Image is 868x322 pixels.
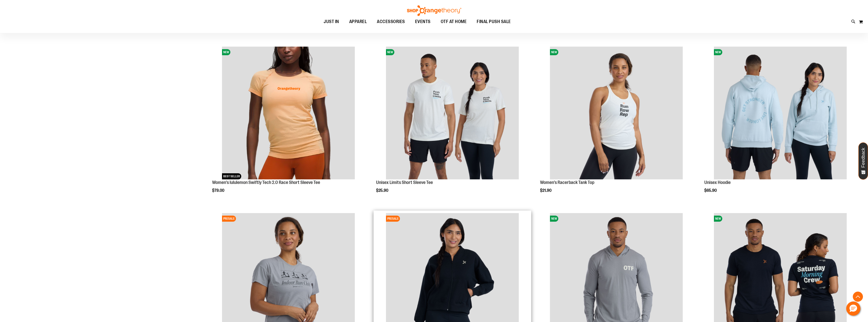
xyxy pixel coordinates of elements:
img: Image of Unisex Hoodie [714,47,847,179]
span: PRESALE [222,216,236,222]
span: FINAL PUSH SALE [477,16,511,27]
a: Image of Unisex HoodieNEW [704,47,857,180]
div: product [210,44,367,206]
a: APPAREL [344,16,372,27]
span: OTF AT HOME [441,16,467,27]
span: NEW [550,216,558,222]
span: NEW [222,49,230,55]
a: OTF AT HOME [436,16,472,28]
span: $25.90 [376,188,389,193]
button: Hello, have a question? Let’s chat. [846,301,860,316]
span: JUST IN [324,16,339,27]
a: EVENTS [410,16,436,28]
img: Women's lululemon Swiftly Tech 2.0 Race Short Sleeve Tee [222,47,355,179]
div: product [538,44,695,206]
span: NEW [550,49,558,55]
a: Women's Racerback Tank Top [540,180,594,185]
span: $21.90 [540,188,552,193]
img: Shop Orangetheory [406,5,462,16]
img: Image of Womens Racerback Tank [550,47,683,179]
span: $65.90 [704,188,717,193]
a: Unisex Limits Short Sleeve Tee [376,180,433,185]
span: NEW [386,49,394,55]
a: ACCESSORIES [372,16,410,28]
span: Feedback [861,148,866,168]
div: product [374,44,531,206]
a: Women's lululemon Swiftly Tech 2.0 Race Short Sleeve TeeNEWBEST SELLER [212,47,364,180]
a: Unisex Hoodie [704,180,731,185]
span: NEW [714,49,722,55]
span: APPAREL [349,16,367,27]
span: PRESALE [386,216,400,222]
span: BEST SELLER [222,173,241,179]
button: Feedback - Show survey [858,142,868,180]
span: $79.00 [212,188,225,193]
span: EVENTS [415,16,431,27]
a: Women's lululemon Swiftly Tech 2.0 Race Short Sleeve Tee [212,180,320,185]
span: NEW [714,216,722,222]
button: Back To Top [853,292,863,302]
div: product [702,44,859,206]
img: Image of Unisex BB Limits Tee [386,47,519,179]
a: FINAL PUSH SALE [472,16,516,28]
span: ACCESSORIES [377,16,405,27]
a: Image of Womens Racerback TankNEW [540,47,692,180]
a: Image of Unisex BB Limits TeeNEW [376,47,528,180]
a: JUST IN [319,16,344,28]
